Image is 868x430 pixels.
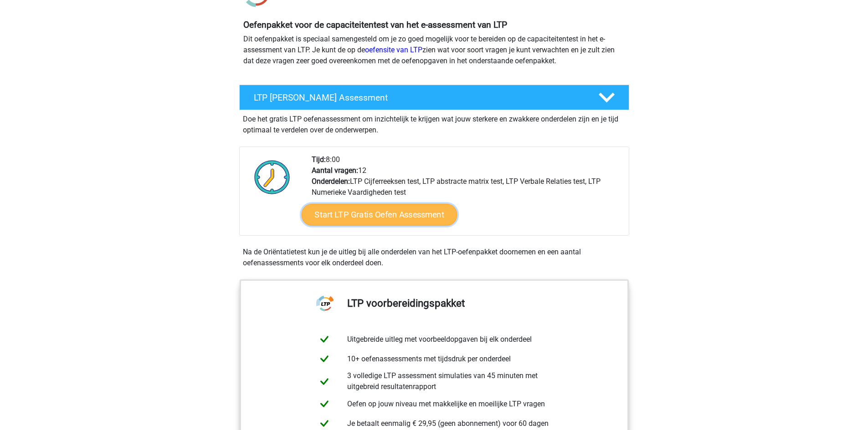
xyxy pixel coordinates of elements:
[239,110,629,136] div: Doe het gratis LTP oefenassessment om inzichtelijk te krijgen wat jouw sterkere en zwakkere onder...
[312,166,358,175] b: Aantal vragen:
[243,34,625,66] p: Dit oefenpakket is speciaal samengesteld om je zo goed mogelijk voor te bereiden op de capaciteit...
[312,177,350,186] b: Onderdelen:
[301,204,457,226] a: Start LTP Gratis Oefen Assessment
[312,155,326,164] b: Tijd:
[236,85,633,110] a: LTP [PERSON_NAME] Assessment
[243,20,507,30] b: Oefenpakket voor de capaciteitentest van het e-assessment van LTP
[365,46,422,54] a: oefensite van LTP
[254,92,584,103] h4: LTP [PERSON_NAME] Assessment
[239,247,629,268] div: Na de Oriëntatietest kun je de uitleg bij alle onderdelen van het LTP-oefenpakket doornemen en ee...
[305,154,628,235] div: 8:00 12 LTP Cijferreeksen test, LTP abstracte matrix test, LTP Verbale Relaties test, LTP Numerie...
[249,154,295,200] img: Klok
